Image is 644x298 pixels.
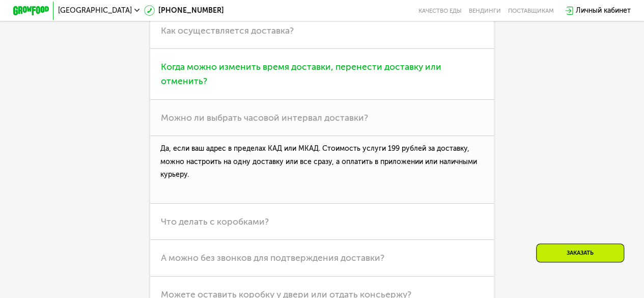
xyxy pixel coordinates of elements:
div: Личный кабинет [576,5,631,16]
span: [GEOGRAPHIC_DATA] [58,7,132,14]
div: Заказать [536,243,624,262]
div: поставщикам [508,7,554,14]
span: Можно ли выбрать часовой интервал доставки? [161,112,368,123]
a: Вендинги [469,7,501,14]
p: Да, если ваш адрес в пределах КАД или МКАД. Стоимость услуги 199 рублей за доставку, можно настро... [150,136,494,204]
span: Когда можно изменить время доставки, перенести доставку или отменить? [161,61,441,87]
span: Что делать с коробками? [161,216,269,227]
a: Качество еды [418,7,462,14]
span: А можно без звонков для подтверждения доставки? [161,252,384,263]
a: [PHONE_NUMBER] [144,5,224,16]
span: Как осуществляется доставка? [161,25,294,36]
